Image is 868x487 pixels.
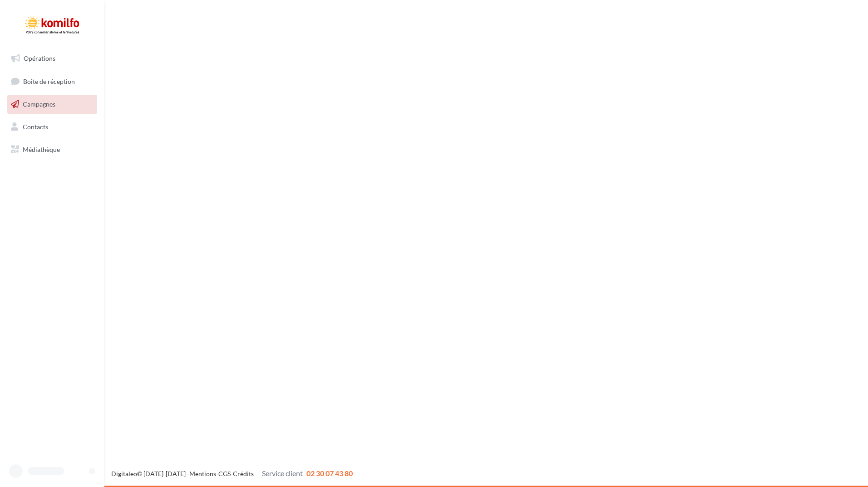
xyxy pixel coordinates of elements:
[5,49,99,68] a: Opérations
[24,54,55,62] span: Opérations
[218,470,231,477] a: CGS
[5,140,99,159] a: Médiathèque
[262,469,303,477] span: Service client
[5,72,99,91] a: Boîte de réception
[23,77,75,85] span: Boîte de réception
[111,470,353,477] span: © [DATE]-[DATE] - - -
[23,145,60,153] span: Médiathèque
[306,469,353,477] span: 02 30 07 43 80
[5,95,99,114] a: Campagnes
[5,117,99,136] a: Contacts
[189,470,216,477] a: Mentions
[23,100,55,108] span: Campagnes
[233,470,254,477] a: Crédits
[23,123,48,131] span: Contacts
[111,470,137,477] a: Digitaleo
